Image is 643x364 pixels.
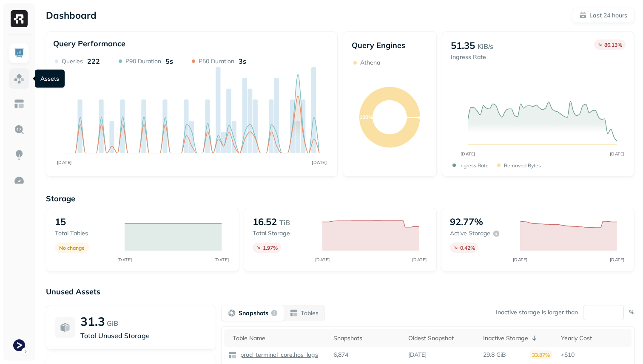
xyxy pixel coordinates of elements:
tspan: [DATE] [57,160,72,165]
button: Last 24 hours [572,8,634,23]
p: 31.3 [80,314,105,329]
p: No change [59,245,85,251]
div: Assets [35,70,65,88]
p: Dashboard [46,9,97,21]
p: 33.87% [529,350,552,359]
p: prod_terminal_core.hos_logs [239,351,318,359]
p: 29.8 GiB [483,351,506,359]
p: Unused Assets [46,287,634,296]
p: Storage [46,194,634,203]
img: table [228,351,237,359]
p: [DATE] [408,351,427,359]
p: Inactive Storage [483,334,528,342]
p: 3s [239,57,246,65]
p: <$10 [561,351,627,359]
p: Queries [62,57,83,65]
p: 1.97 % [263,245,278,251]
tspan: [DATE] [117,257,132,262]
p: Query Engines [352,40,428,50]
p: Total tables [55,229,116,237]
p: TiB [279,217,290,228]
p: 16.52 [253,216,277,228]
p: GiB [107,318,118,328]
p: Total storage [253,229,314,237]
p: Tables [301,309,319,317]
img: Asset Explorer [14,99,25,110]
p: Inactive storage is larger than [496,308,578,316]
p: Query Performance [53,39,125,48]
tspan: [DATE] [512,257,527,262]
a: prod_terminal_core.hos_logs [237,351,318,359]
p: 92.77% [450,216,483,228]
tspan: [DATE] [412,257,427,262]
p: Total Unused Storage [80,330,207,341]
tspan: [DATE] [609,151,624,157]
p: Active storage [450,229,490,237]
div: Table Name [233,334,325,342]
img: Ryft [11,10,28,27]
text: 100% [359,114,373,120]
p: 15 [55,216,66,228]
img: Insights [14,150,25,161]
img: Assets [14,73,25,84]
p: Ingress Rate [459,162,489,169]
img: Terminal [13,339,25,351]
tspan: [DATE] [609,257,624,262]
p: Athena [360,59,380,67]
img: Query Explorer [14,124,25,135]
div: Snapshots [333,334,400,342]
p: 222 [87,57,100,65]
tspan: [DATE] [214,257,229,262]
img: Dashboard [14,48,25,59]
p: Removed bytes [504,162,541,169]
div: Oldest Snapshot [408,334,475,342]
p: 5s [165,57,173,65]
p: 86.13 % [604,42,622,48]
p: 0.42 % [460,245,475,251]
p: Ingress Rate [451,53,493,61]
p: Last 24 hours [589,11,627,20]
p: P50 Duration [199,57,234,65]
p: 51.35 [451,40,475,51]
p: % [629,308,634,316]
tspan: [DATE] [312,160,327,165]
div: Yearly Cost [561,334,627,342]
tspan: [DATE] [460,151,475,157]
img: Optimization [14,175,25,186]
p: 6,874 [333,351,348,359]
tspan: [DATE] [315,257,330,262]
p: Snapshots [239,309,268,317]
p: KiB/s [478,41,493,51]
p: P90 Duration [125,57,161,65]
